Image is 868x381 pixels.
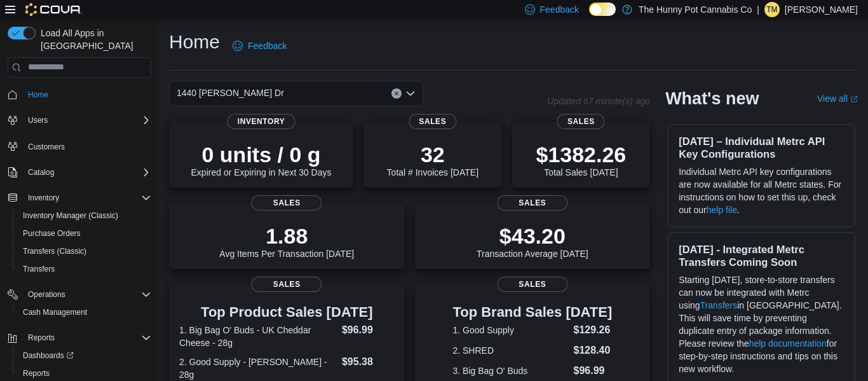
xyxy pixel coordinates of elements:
span: Cash Management [23,307,87,317]
div: Teah Merrington [764,2,780,17]
span: Catalog [23,165,151,180]
p: [PERSON_NAME] [785,2,858,17]
button: Clear input [391,88,402,99]
span: Inventory [227,114,295,129]
span: Transfers (Classic) [18,244,151,259]
dt: 1. Good Supply [452,324,568,336]
a: help file [707,205,737,215]
dd: $128.40 [574,343,613,358]
span: Inventory [28,193,59,203]
span: Sales [252,195,322,211]
h1: Home [169,29,220,55]
button: Users [3,111,156,129]
p: | [757,2,759,17]
p: 32 [387,142,478,167]
button: Reports [23,330,60,345]
h3: [DATE] - Integrated Metrc Transfers Coming Soon [679,243,844,268]
a: Dashboards [18,348,79,363]
span: 1440 [PERSON_NAME] Dr [177,85,284,100]
span: Inventory [23,190,151,205]
button: Reports [3,329,156,347]
button: Catalog [3,163,156,181]
a: Dashboards [13,347,156,364]
span: Home [28,90,48,100]
button: Operations [23,287,71,302]
span: Users [28,115,48,125]
h3: Top Product Sales [DATE] [179,305,395,320]
svg: External link [850,95,858,103]
h3: [DATE] – Individual Metrc API Key Configurations [679,135,844,160]
button: Transfers [13,260,156,278]
span: Feedback [248,39,287,52]
span: Users [23,113,151,128]
p: $1382.26 [536,142,626,167]
button: Cash Management [13,303,156,321]
span: Purchase Orders [18,226,151,241]
a: Transfers [18,261,60,277]
span: Dashboards [23,350,74,361]
span: Reports [23,330,151,345]
dd: $96.99 [342,322,395,338]
dt: 3. Big Bag O' Buds [452,364,568,377]
span: Operations [28,289,65,300]
button: Users [23,113,53,128]
div: Transaction Average [DATE] [477,223,588,259]
span: Load All Apps in [GEOGRAPHIC_DATA] [36,27,151,52]
p: Updated 67 minute(s) ago [547,96,650,106]
span: Customers [28,142,65,152]
button: Home [3,85,156,104]
a: View allExternal link [817,94,858,104]
a: Purchase Orders [18,226,86,241]
span: Sales [409,114,456,129]
span: Feedback [540,3,579,16]
span: Sales [252,277,322,292]
button: Open list of options [405,88,416,99]
dt: 2. SHRED [452,344,568,357]
div: Expired or Expiring in Next 30 Days [191,142,332,177]
a: Home [23,87,53,102]
p: Starting [DATE], store-to-store transfers can now be integrated with Metrc using in [GEOGRAPHIC_D... [679,274,844,375]
span: Operations [23,287,151,302]
p: $43.20 [477,223,588,249]
span: Inventory Manager (Classic) [18,208,151,223]
button: Purchase Orders [13,225,156,242]
span: Home [23,87,151,102]
a: Transfers (Classic) [18,244,92,259]
span: Customers [23,138,151,154]
button: Inventory Manager (Classic) [13,207,156,225]
p: Individual Metrc API key configurations are now available for all Metrc states. For instructions ... [679,165,844,216]
span: Cash Management [18,305,151,320]
button: Catalog [23,165,59,180]
dd: $95.38 [342,354,395,370]
span: Inventory Manager (Classic) [23,211,118,221]
span: Purchase Orders [23,228,81,239]
a: Reports [18,366,55,381]
span: Transfers (Classic) [23,246,86,256]
button: Operations [3,286,156,303]
div: Avg Items Per Transaction [DATE] [219,223,354,259]
p: 1.88 [219,223,354,249]
dt: 2. Good Supply - [PERSON_NAME] - 28g [179,356,337,381]
a: Transfers [700,300,738,310]
button: Inventory [3,189,156,207]
p: The Hunny Pot Cannabis Co [639,2,752,17]
button: Transfers (Classic) [13,242,156,260]
span: Sales [497,277,567,292]
a: Inventory Manager (Classic) [18,208,123,223]
h2: What's new [665,88,759,109]
button: Customers [3,137,156,155]
dt: 1. Big Bag O' Buds - UK Cheddar Cheese - 28g [179,324,337,349]
div: Total # Invoices [DATE] [387,142,478,177]
h3: Top Brand Sales [DATE] [452,305,612,320]
span: Transfers [23,264,55,274]
span: Catalog [28,167,54,177]
span: Transfers [18,261,151,277]
span: Reports [18,366,151,381]
img: Cova [25,3,82,16]
p: 0 units / 0 g [191,142,332,167]
input: Dark Mode [589,3,616,16]
span: Dashboards [18,348,151,363]
span: Reports [28,333,55,343]
a: help documentation [749,338,827,349]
